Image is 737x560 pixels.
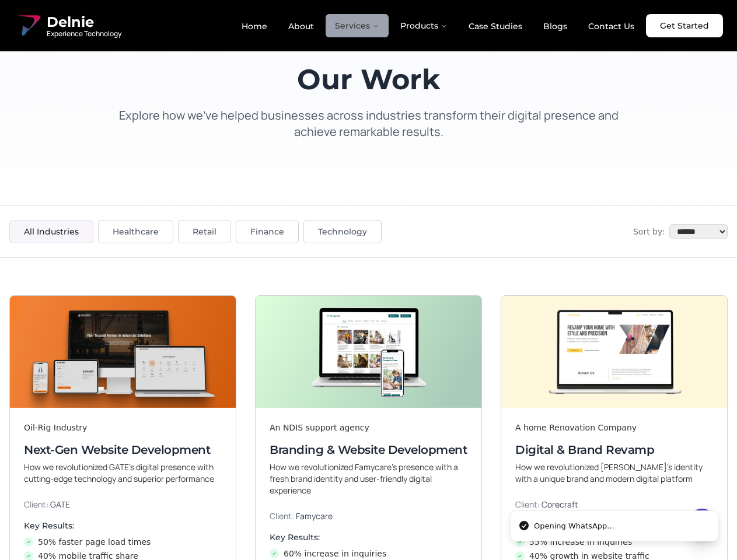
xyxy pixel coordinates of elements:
[270,510,467,522] p: Client:
[646,14,723,37] a: Get Started
[279,16,323,36] a: About
[534,16,577,36] a: Blogs
[296,510,333,521] span: Famycare
[107,65,630,93] h1: Our Work
[515,442,713,458] h3: Digital & Brand Revamp
[14,12,42,40] img: Delnie Logo
[579,16,644,36] a: Contact Us
[256,296,481,408] img: Branding & Website Development
[24,499,222,510] p: Client:
[542,499,578,510] span: Corecraft
[14,12,121,40] a: Delnie Logo Full
[270,442,467,458] h3: Branding & Website Development
[9,220,93,243] button: All Industries
[47,29,121,38] span: Experience Technology
[232,14,644,37] nav: Main
[24,536,222,548] li: 50% faster page load times
[515,461,713,485] p: How we revolutionized [PERSON_NAME]’s identity with a unique brand and modern digital platform
[459,16,532,36] a: Case Studies
[178,220,231,243] button: Retail
[633,226,665,237] span: Sort by:
[515,422,713,433] div: A home Renovation Company
[326,14,389,37] button: Services
[24,422,222,433] div: Oil-Rig Industry
[270,461,467,496] p: How we revolutionized Famycare’s presence with a fresh brand identity and user-friendly digital e...
[10,296,236,408] img: Next-Gen Website Development
[303,220,382,243] button: Technology
[501,296,727,408] img: Digital & Brand Revamp
[391,14,457,37] button: Products
[236,220,299,243] button: Finance
[515,536,713,548] li: 55% increase in inquiries
[270,548,467,559] li: 60% increase in inquiries
[232,16,277,36] a: Home
[47,13,121,32] span: Delnie
[24,442,222,458] h3: Next-Gen Website Development
[50,499,70,510] span: GATE
[107,107,630,140] p: Explore how we've helped businesses across industries transform their digital presence and achiev...
[515,499,713,510] p: Client:
[98,220,173,243] button: Healthcare
[534,520,614,532] div: Opening WhatsApp...
[24,520,222,531] h4: Key Results:
[24,461,222,485] p: How we revolutionized GATE’s digital presence with cutting-edge technology and superior performance
[270,422,467,433] div: An NDIS support agency
[270,531,467,543] h4: Key Results:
